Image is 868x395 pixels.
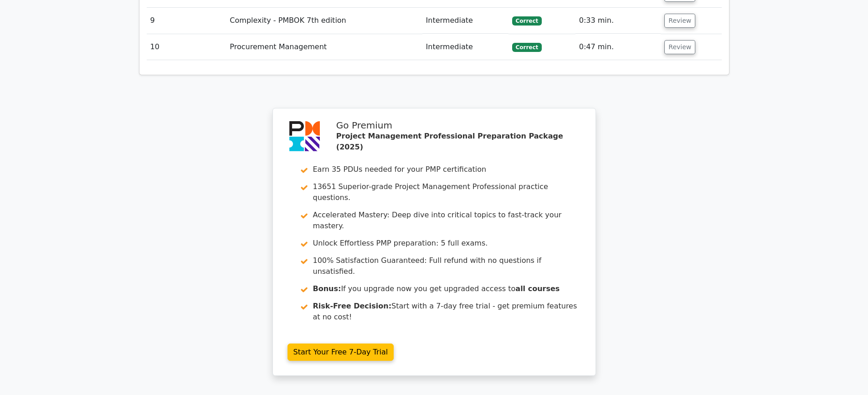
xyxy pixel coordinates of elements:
td: Intermediate [422,34,508,60]
td: 0:47 min. [575,34,661,60]
a: Start Your Free 7-Day Trial [288,344,394,361]
td: 0:33 min. [575,8,661,34]
td: Intermediate [422,8,508,34]
span: Correct [512,43,542,52]
td: 9 [147,8,226,34]
button: Review [664,40,695,54]
span: Correct [512,16,542,26]
td: 10 [147,34,226,60]
td: Complexity - PMBOK 7th edition [226,8,422,34]
td: Procurement Management [226,34,422,60]
button: Review [664,14,695,28]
